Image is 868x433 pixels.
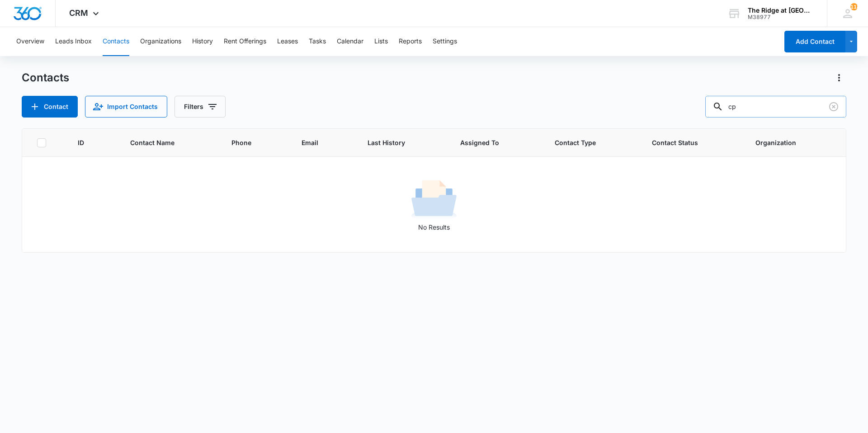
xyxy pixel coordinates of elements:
[652,138,721,147] span: Contact Status
[748,7,814,14] div: account name
[23,222,845,232] p: No Results
[705,96,846,118] input: Search Contacts
[850,3,858,10] div: notifications count
[192,27,213,56] button: History
[16,27,44,56] button: Overview
[337,27,363,56] button: Calendar
[309,27,326,56] button: Tasks
[140,27,181,56] button: Organizations
[22,71,69,85] h1: Contacts
[748,14,814,20] div: account id
[399,27,422,56] button: Reports
[374,27,388,56] button: Lists
[784,31,845,52] button: Add Contact
[231,138,267,147] span: Phone
[69,8,88,18] span: CRM
[302,138,333,147] span: Email
[224,27,266,56] button: Rent Offerings
[755,138,818,147] span: Organization
[85,96,167,118] button: Import Contacts
[555,138,617,147] span: Contact Type
[175,96,226,118] button: Filters
[460,138,520,147] span: Assigned To
[277,27,298,56] button: Leases
[55,27,92,56] button: Leads Inbox
[130,138,197,147] span: Contact Name
[368,138,425,147] span: Last History
[832,71,846,85] button: Actions
[22,96,78,118] button: Add Contact
[433,27,457,56] button: Settings
[103,27,129,56] button: Contacts
[78,138,96,147] span: ID
[826,99,841,114] button: Clear
[411,177,457,222] img: No Results
[850,3,858,10] span: 118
